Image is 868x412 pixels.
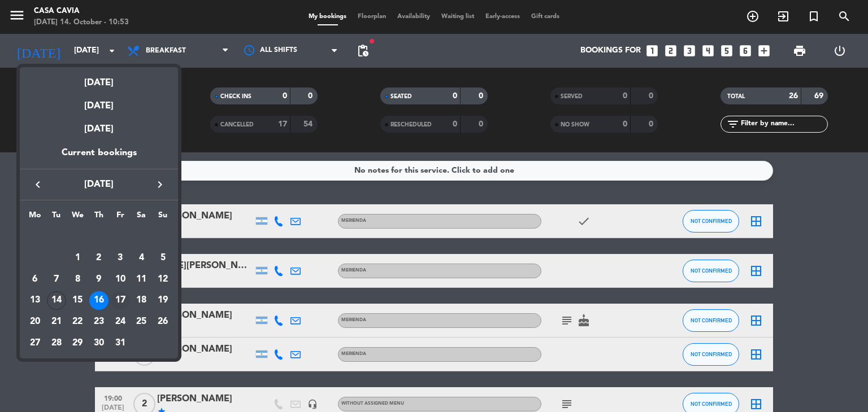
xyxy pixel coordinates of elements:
[67,247,88,269] td: October 1, 2025
[24,226,173,248] td: OCT
[47,312,66,331] div: 21
[132,312,151,331] div: 25
[150,177,170,192] button: keyboard_arrow_right
[111,270,130,289] div: 10
[131,209,153,226] th: Saturday
[132,270,151,289] div: 11
[47,270,66,289] div: 7
[67,311,88,332] td: October 22, 2025
[132,291,151,310] div: 18
[25,334,45,353] div: 27
[111,248,130,268] div: 3
[68,312,87,331] div: 22
[24,290,46,312] td: October 13, 2025
[68,291,87,310] div: 15
[48,177,150,192] span: [DATE]
[28,177,48,192] button: keyboard_arrow_left
[131,247,153,269] td: October 4, 2025
[20,146,178,169] div: Current bookings
[152,209,173,226] th: Sunday
[68,334,87,353] div: 29
[67,209,88,226] th: Wednesday
[152,247,173,269] td: October 5, 2025
[47,334,66,353] div: 28
[88,247,110,269] td: October 2, 2025
[153,312,172,331] div: 26
[25,270,45,289] div: 6
[131,290,153,312] td: October 18, 2025
[24,311,46,332] td: October 20, 2025
[68,248,87,268] div: 1
[89,334,108,353] div: 30
[46,209,67,226] th: Tuesday
[46,332,67,354] td: October 28, 2025
[152,269,173,290] td: October 12, 2025
[89,248,108,268] div: 2
[25,312,45,331] div: 20
[47,291,66,310] div: 14
[89,270,108,289] div: 9
[67,332,88,354] td: October 29, 2025
[25,291,45,310] div: 13
[110,290,131,312] td: October 17, 2025
[89,312,108,331] div: 23
[67,269,88,290] td: October 8, 2025
[111,291,130,310] div: 17
[152,290,173,312] td: October 19, 2025
[111,312,130,331] div: 24
[110,269,131,290] td: October 10, 2025
[20,113,178,145] div: [DATE]
[89,291,108,310] div: 16
[153,248,172,268] div: 5
[152,311,173,332] td: October 26, 2025
[67,290,88,312] td: October 15, 2025
[132,248,151,268] div: 4
[24,332,46,354] td: October 27, 2025
[88,209,110,226] th: Thursday
[111,334,130,353] div: 31
[46,269,67,290] td: October 7, 2025
[31,178,45,191] i: keyboard_arrow_left
[131,269,153,290] td: October 11, 2025
[20,90,178,113] div: [DATE]
[46,290,67,312] td: October 14, 2025
[153,270,172,289] div: 12
[110,247,131,269] td: October 3, 2025
[153,178,167,191] i: keyboard_arrow_right
[88,332,110,354] td: October 30, 2025
[88,269,110,290] td: October 9, 2025
[46,311,67,332] td: October 21, 2025
[88,290,110,312] td: October 16, 2025
[68,270,87,289] div: 8
[88,311,110,332] td: October 23, 2025
[24,209,46,226] th: Monday
[20,67,178,90] div: [DATE]
[110,311,131,332] td: October 24, 2025
[131,311,153,332] td: October 25, 2025
[153,291,172,310] div: 19
[110,332,131,354] td: October 31, 2025
[110,209,131,226] th: Friday
[24,269,46,290] td: October 6, 2025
